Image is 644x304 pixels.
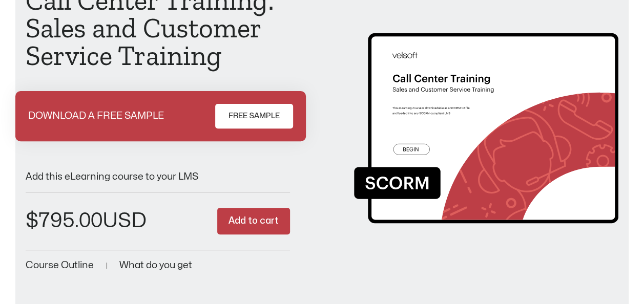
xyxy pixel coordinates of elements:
[26,211,38,231] span: $
[228,110,280,122] span: FREE SAMPLE
[26,260,94,270] a: Course Outline
[26,172,290,182] p: Add this eLearning course to your LMS
[215,104,293,128] a: FREE SAMPLE
[26,211,102,231] bdi: 795.00
[119,260,192,270] a: What do you get
[217,208,290,235] button: Add to cart
[354,2,618,232] img: Second Product Image
[28,111,164,121] p: DOWNLOAD A FREE SAMPLE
